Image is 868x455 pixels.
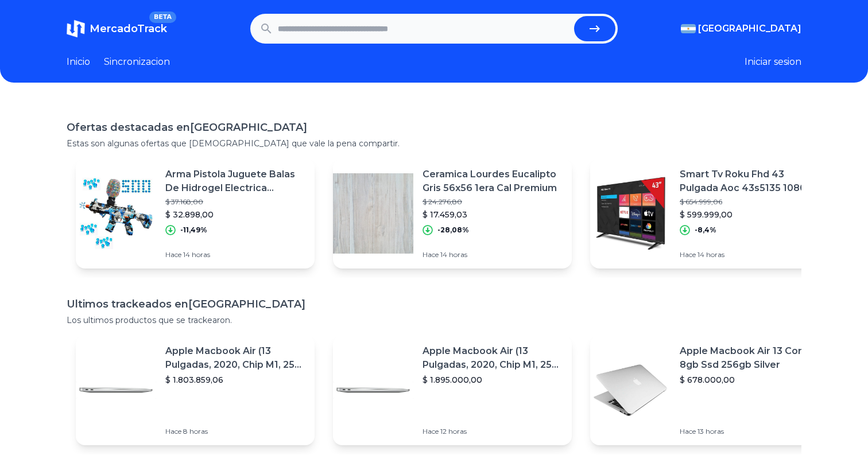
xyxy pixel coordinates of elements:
p: -11,49% [180,225,207,235]
p: Hace 13 horas [680,427,820,436]
a: MercadoTrackBETA [67,20,167,38]
a: Featured imageApple Macbook Air (13 Pulgadas, 2020, Chip M1, 256 Gb De Ssd, 8 Gb De Ram) - Plata$... [76,335,315,445]
p: Smart Tv Roku Fhd 43 Pulgada Aoc 43s5135 1080p Dolby Tda Csi [680,168,820,195]
p: $ 654.999,06 [680,197,820,207]
p: Arma Pistola Juguete Balas De Hidrogel Electrica Automatica [165,168,305,195]
p: Apple Macbook Air (13 Pulgadas, 2020, Chip M1, 256 Gb De Ssd, 8 Gb De Ram) - Plata [165,344,305,372]
p: $ 24.276,80 [423,197,563,207]
a: Inicio [67,55,90,69]
button: [GEOGRAPHIC_DATA] [681,22,801,36]
img: Featured image [590,350,671,430]
p: $ 599.999,00 [680,209,820,220]
span: BETA [149,11,176,23]
p: $ 678.000,00 [680,374,820,386]
a: Featured imageApple Macbook Air 13 Core I5 8gb Ssd 256gb Silver$ 678.000,00Hace 13 horas [590,335,829,445]
p: -8,4% [695,225,716,235]
p: -28,08% [437,225,469,235]
p: Hace 14 horas [165,250,305,259]
p: Apple Macbook Air (13 Pulgadas, 2020, Chip M1, 256 Gb De Ssd, 8 Gb De Ram) - Plata [423,344,563,372]
img: Featured image [76,173,156,254]
p: Hace 8 horas [165,427,305,436]
p: Hace 14 horas [680,250,820,259]
p: $ 32.898,00 [165,209,305,220]
span: MercadoTrack [90,22,167,35]
button: Iniciar sesion [745,55,801,69]
img: Argentina [681,24,696,33]
img: Featured image [333,173,413,254]
img: Featured image [333,350,413,430]
p: $ 1.803.859,06 [165,374,305,386]
p: $ 37.168,00 [165,197,305,207]
p: Estas son algunas ofertas que [DEMOGRAPHIC_DATA] que vale la pena compartir. [67,138,801,149]
img: MercadoTrack [67,20,85,38]
img: Featured image [590,173,671,254]
p: Apple Macbook Air 13 Core I5 8gb Ssd 256gb Silver [680,344,820,372]
a: Featured imageArma Pistola Juguete Balas De Hidrogel Electrica Automatica$ 37.168,00$ 32.898,00-1... [76,158,315,269]
h1: Ultimos trackeados en [GEOGRAPHIC_DATA] [67,296,801,312]
p: Hace 14 horas [423,250,563,259]
p: Los ultimos productos que se trackearon. [67,314,801,326]
p: $ 1.895.000,00 [423,374,563,386]
h1: Ofertas destacadas en [GEOGRAPHIC_DATA] [67,119,801,135]
a: Featured imageApple Macbook Air (13 Pulgadas, 2020, Chip M1, 256 Gb De Ssd, 8 Gb De Ram) - Plata$... [333,335,572,445]
p: Hace 12 horas [423,427,563,436]
p: Ceramica Lourdes Eucalipto Gris 56x56 1era Cal Premium [423,168,563,195]
a: Featured imageCeramica Lourdes Eucalipto Gris 56x56 1era Cal Premium$ 24.276,80$ 17.459,03-28,08%... [333,158,572,269]
a: Sincronizacion [104,55,170,69]
p: $ 17.459,03 [423,209,563,220]
img: Featured image [76,350,156,430]
a: Featured imageSmart Tv Roku Fhd 43 Pulgada Aoc 43s5135 1080p Dolby Tda Csi$ 654.999,06$ 599.999,0... [590,158,829,269]
span: [GEOGRAPHIC_DATA] [698,22,801,36]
